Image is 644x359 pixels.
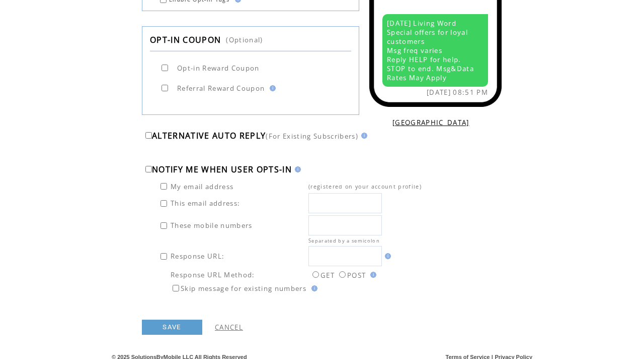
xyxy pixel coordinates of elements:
[382,253,391,259] img: help.gif
[226,35,263,44] span: (Optional)
[267,85,276,91] img: help.gif
[152,164,292,175] span: NOTIFY ME WHEN USER OPTS-IN
[339,271,346,278] input: POST
[358,133,367,139] img: help.gif
[142,320,202,335] a: SAVE
[308,183,422,190] span: (registered on your account profile)
[171,182,233,191] span: My email address
[171,221,253,230] span: These mobile numbers
[292,166,301,172] img: help.gif
[152,130,266,141] span: ALTERNATIVE AUTO REPLY
[387,19,474,82] span: [DATE] Living Word Special offers for loyal customers Msg freq varies Reply HELP for help. STOP t...
[310,271,335,280] label: GET
[171,252,224,261] span: Response URL:
[171,270,255,279] span: Response URL Method:
[312,271,319,278] input: GET
[367,272,376,278] img: help.gif
[177,64,260,73] span: Opt-in Reward Coupon
[308,237,380,244] span: Separated by a semicolon
[392,118,469,127] a: [GEOGRAPHIC_DATA]
[177,84,265,93] span: Referral Reward Coupon
[308,285,317,291] img: help.gif
[150,34,221,45] span: OPT-IN COUPON
[171,199,240,208] span: This email address:
[337,271,366,280] label: POST
[181,284,306,293] span: Skip message for existing numbers
[215,323,243,332] a: CANCEL
[266,132,358,141] span: (For Existing Subscribers)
